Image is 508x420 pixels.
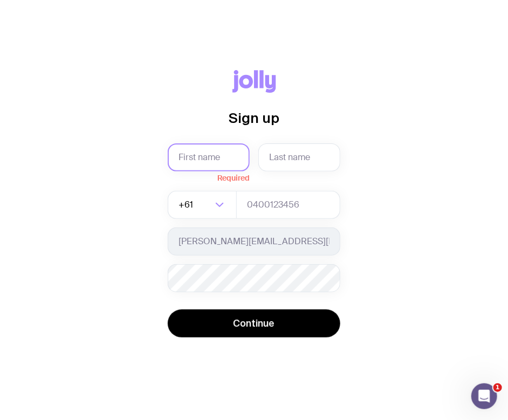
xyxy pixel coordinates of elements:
input: Last name [258,143,340,171]
div: Search for option [168,191,237,219]
input: First name [168,143,250,171]
input: Search for option [195,191,212,219]
span: +61 [179,191,195,219]
input: you@email.com [168,228,340,256]
iframe: Intercom live chat [471,383,497,409]
button: Continue [168,309,340,338]
span: Sign up [229,110,279,126]
span: Continue [234,317,275,330]
span: Required [168,171,250,182]
input: 0400123456 [236,191,340,219]
span: 1 [493,383,502,392]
